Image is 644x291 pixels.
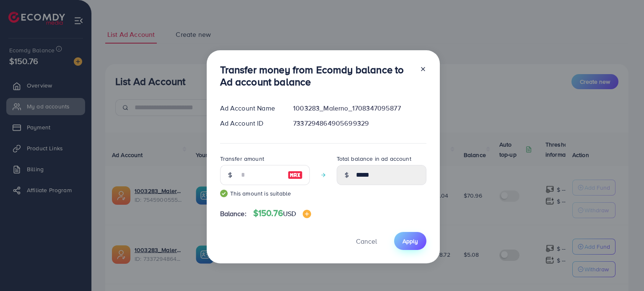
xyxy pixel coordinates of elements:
[286,103,433,113] div: 1003283_Malerno_1708347095877
[345,232,387,250] button: Cancel
[288,170,303,180] img: image
[356,237,377,246] span: Cancel
[394,232,426,250] button: Apply
[402,237,418,245] span: Apply
[337,155,411,163] label: Total balance in ad account
[213,103,287,113] div: Ad Account Name
[220,209,247,219] span: Balance:
[286,118,433,128] div: 7337294864905699329
[303,210,311,218] img: image
[608,253,638,285] iframe: Chat
[213,118,287,128] div: Ad Account ID
[220,64,413,88] h3: Transfer money from Ecomdy balance to Ad account balance
[220,190,228,197] img: guide
[283,209,296,218] span: USD
[253,208,312,219] h4: $150.76
[220,189,310,198] small: This amount is suitable
[220,155,264,163] label: Transfer amount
